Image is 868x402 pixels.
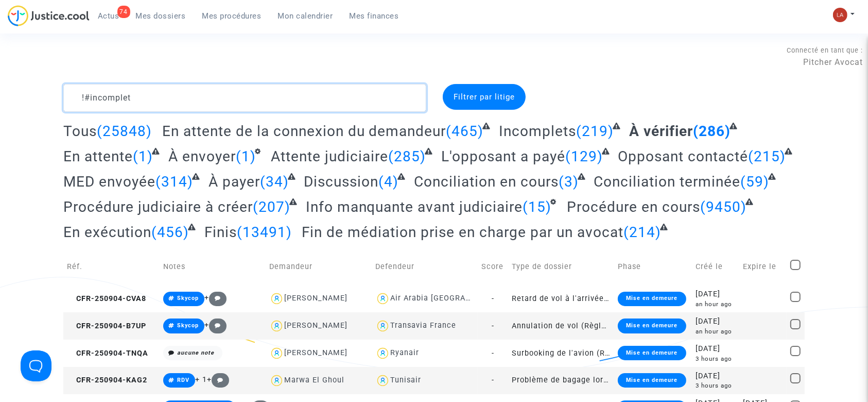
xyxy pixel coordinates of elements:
[269,291,284,306] img: icon-user.svg
[618,148,748,165] span: Opposant contacté
[414,173,559,190] span: Conciliation en cours
[155,173,193,190] span: (314)
[269,319,284,333] img: icon-user.svg
[271,148,388,165] span: Attente judiciaire
[618,292,686,306] div: Mise en demeure
[260,173,289,190] span: (34)
[63,248,160,285] td: Réf.
[378,173,398,190] span: (4)
[372,248,478,285] td: Defendeur
[133,148,153,165] span: (1)
[209,173,260,190] span: À payer
[194,8,270,24] a: Mes procédures
[202,11,262,21] span: Mes procédures
[177,322,199,329] span: Skycop
[565,148,603,165] span: (129)
[441,148,565,165] span: L'opposant a payé
[177,349,214,356] i: aucune note
[204,224,237,241] span: Finis
[98,11,119,21] span: Actus
[508,312,614,340] td: Annulation de vol (Règlement CE n°261/2004)
[284,321,348,330] div: [PERSON_NAME]
[696,371,736,382] div: [DATE]
[284,348,348,357] div: [PERSON_NAME]
[375,291,390,306] img: icon-user.svg
[696,289,736,300] div: [DATE]
[151,224,189,241] span: (456)
[787,46,863,54] span: Connecté en tant que :
[499,123,576,140] span: Incomplets
[67,294,146,303] span: CFR-250904-CVA8
[253,198,290,215] span: (207)
[390,348,419,357] div: Ryanair
[692,248,739,285] td: Créé le
[696,300,736,309] div: an hour ago
[375,319,390,333] img: icon-user.svg
[629,123,693,140] span: À vérifier
[508,285,614,312] td: Retard de vol à l'arrivée (Règlement CE n°261/2004)
[614,248,692,285] td: Phase
[270,8,341,24] a: Mon calendrier
[160,248,266,285] td: Notes
[162,123,446,140] span: En attente de la connexion du demandeur
[390,294,510,303] div: Air Arabia [GEOGRAPHIC_DATA]
[454,92,515,102] span: Filtrer par litige
[128,8,194,24] a: Mes dossiers
[63,123,97,140] span: Tous
[21,350,51,381] iframe: Help Scout Beacon - Open
[341,8,407,24] a: Mes finances
[63,148,133,165] span: En attente
[492,294,494,303] span: -
[492,349,494,358] span: -
[478,248,508,285] td: Score
[390,376,421,384] div: Tunisair
[63,224,151,241] span: En exécution
[492,376,494,384] span: -
[177,377,189,383] span: RDV
[567,198,700,215] span: Procédure en cours
[492,322,494,330] span: -
[740,173,769,190] span: (59)
[696,327,736,336] div: an hour ago
[90,8,128,24] a: 74Actus
[195,375,207,384] span: + 1
[63,173,155,190] span: MED envoyée
[696,316,736,327] div: [DATE]
[375,346,390,361] img: icon-user.svg
[696,343,736,355] div: [DATE]
[833,8,847,22] img: 3f9b7d9779f7b0ffc2b90d026f0682a9
[63,198,253,215] span: Procédure judiciaire à créer
[693,123,731,140] span: (286)
[302,224,623,241] span: Fin de médiation prise en charge par un avocat
[623,224,661,241] span: (214)
[508,367,614,394] td: Problème de bagage lors d'un voyage en avion
[269,373,284,388] img: icon-user.svg
[390,321,456,330] div: Transavia France
[594,173,740,190] span: Conciliation terminée
[700,198,747,215] span: (9450)
[237,224,292,241] span: (13491)
[618,319,686,333] div: Mise en demeure
[207,375,229,384] span: +
[117,6,130,18] div: 74
[618,373,686,388] div: Mise en demeure
[618,346,686,360] div: Mise en demeure
[304,173,378,190] span: Discussion
[236,148,256,165] span: (1)
[136,11,186,21] span: Mes dossiers
[67,322,146,330] span: CFR-250904-B7UP
[168,148,236,165] span: À envoyer
[67,376,147,384] span: CFR-250904-KAG2
[177,295,199,301] span: Skycop
[523,198,552,215] span: (15)
[97,123,152,140] span: (25848)
[306,198,523,215] span: Info manquante avant judiciaire
[696,381,736,390] div: 3 hours ago
[284,294,348,303] div: [PERSON_NAME]
[350,11,399,21] span: Mes finances
[576,123,614,140] span: (219)
[204,293,227,302] span: +
[388,148,426,165] span: (285)
[284,376,344,384] div: Marwa El Ghoul
[278,11,333,21] span: Mon calendrier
